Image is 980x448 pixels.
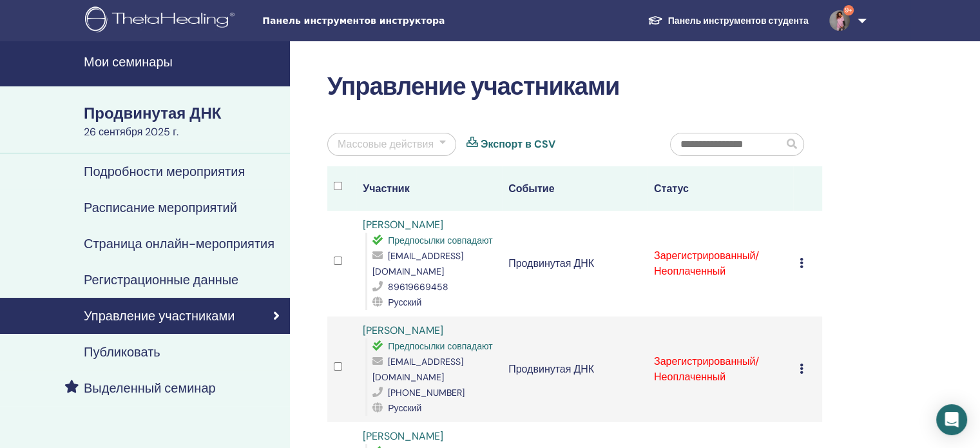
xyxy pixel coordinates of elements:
font: [EMAIL_ADDRESS][DOMAIN_NAME] [372,356,463,383]
font: 26 сентября 2025 г. [84,125,178,139]
font: Предпосылки совпадают [388,340,492,352]
font: Публиковать [84,344,160,360]
font: Управление участниками [327,70,619,102]
div: Open Intercom Messenger [936,404,967,435]
font: Участник [363,182,409,195]
a: [PERSON_NAME] [363,429,443,443]
font: Страница онлайн-мероприятия [84,235,274,252]
font: Панель инструментов студента [668,15,809,26]
font: Продвинутая ДНК [508,362,594,376]
font: Русский [388,402,421,414]
font: [PHONE_NUMBER] [388,387,465,398]
font: Массовые действия [338,137,434,151]
font: Событие [508,182,554,195]
font: Продвинутая ДНК [508,257,594,270]
font: Экспорт в CSV [481,137,555,151]
font: Подробности мероприятия [84,163,245,180]
font: 9+ [845,6,852,14]
a: [PERSON_NAME] [363,324,443,337]
font: Статус [654,182,689,195]
font: Выделенный семинар [84,380,216,396]
img: default.jpg [829,10,850,31]
a: Продвинутая ДНК26 сентября 2025 г. [76,102,290,140]
img: logo.png [85,6,239,35]
font: Регистрационные данные [84,271,238,288]
font: Мои семинары [84,54,173,70]
a: [PERSON_NAME] [363,218,443,231]
font: Продвинутая ДНК [84,103,221,123]
font: [EMAIL_ADDRESS][DOMAIN_NAME] [372,250,463,277]
img: graduation-cap-white.svg [648,15,663,26]
font: Управление участниками [84,307,235,324]
font: Русский [388,297,421,308]
font: 89619669458 [388,281,448,293]
font: Расписание мероприятий [84,199,237,216]
a: Экспорт в CSV [481,137,555,152]
font: Предпосылки совпадают [388,235,492,246]
font: Панель инструментов инструктора [262,15,445,26]
a: Панель инструментов студента [637,8,819,33]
